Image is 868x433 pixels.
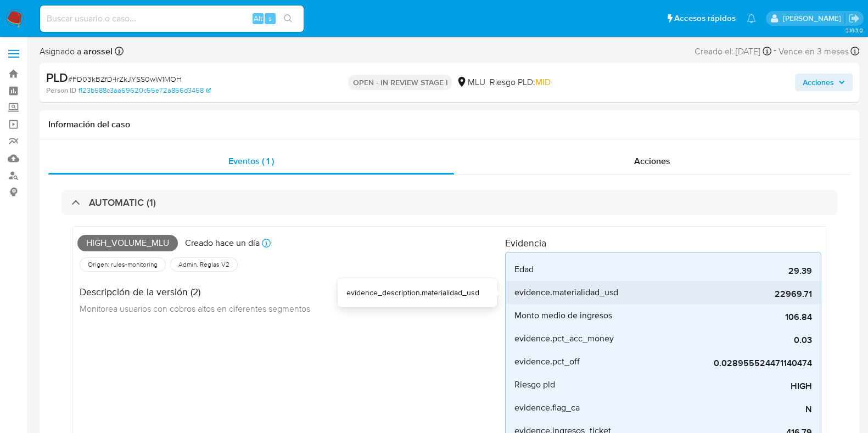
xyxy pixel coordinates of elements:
[46,86,76,95] b: Person ID
[46,69,68,86] b: PLD
[456,76,485,88] div: MLU
[254,13,262,24] span: Alt
[774,44,776,59] span: -
[348,75,452,90] p: OPEN - IN REVIEW STAGE I
[87,260,159,269] span: Origen: rules-monitoring
[79,86,211,95] a: f123b588c3aa69620c55e72a856d3458
[228,155,274,167] span: Eventos ( 1 )
[89,196,156,209] h3: AUTOMATIC (1)
[268,13,272,24] span: s
[81,45,113,58] b: arossel
[40,12,304,26] input: Buscar usuario o caso...
[782,13,844,24] p: antonio.rossel@mercadolibre.com
[535,76,550,88] span: MID
[77,235,178,251] span: High_volume_mlu
[68,74,182,85] span: # FD03kBZfD4rZkJYSS0wW1MOH
[346,288,479,299] div: evidence_description.materialidad_usd
[185,237,260,249] p: Creado hace un día
[747,14,756,23] a: Notificaciones
[489,76,550,88] span: Riesgo PLD:
[40,46,113,58] span: Asignado a
[795,74,853,91] button: Acciones
[695,44,771,59] div: Creado el: [DATE]
[48,119,850,130] h1: Información del caso
[61,190,837,215] div: AUTOMATIC (1)
[277,11,299,26] button: search-icon
[177,260,231,269] span: Admin. Reglas V2
[674,13,736,24] span: Accesos rápidos
[634,155,670,167] span: Acciones
[80,286,310,298] h4: Descripción de la versión (2)
[779,46,849,58] span: Vence en 3 meses
[848,13,860,24] a: Salir
[803,74,834,91] span: Acciones
[80,302,310,314] span: Monitorea usuarios con cobros altos en diferentes segmentos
